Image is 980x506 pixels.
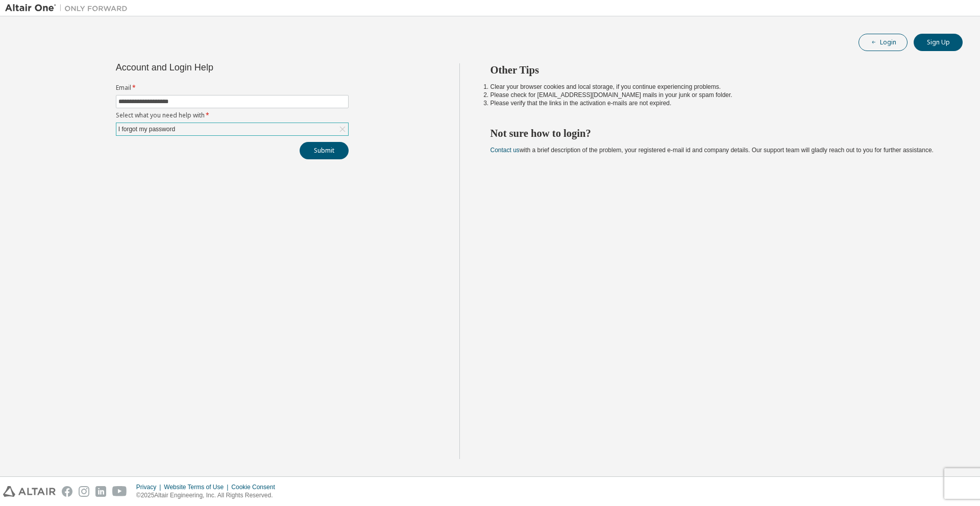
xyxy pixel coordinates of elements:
[62,486,72,497] img: facebook.svg
[79,486,89,497] img: instagram.svg
[491,63,945,77] h2: Other Tips
[491,147,520,154] a: Contact us
[116,111,349,119] label: Select what you need help with
[95,486,106,497] img: linkedin.svg
[491,91,945,99] li: Please check for [EMAIL_ADDRESS][DOMAIN_NAME] mails in your junk or spam folder.
[491,99,945,107] li: Please verify that the links in the activation e-mails are not expired.
[231,483,281,491] div: Cookie Consent
[117,124,177,135] div: I forgot my password
[859,34,908,51] button: Login
[914,34,963,51] button: Sign Up
[491,147,934,154] span: with a brief description of the problem, your registered e-mail id and company details. Our suppo...
[491,127,945,140] h2: Not sure how to login?
[136,483,164,491] div: Privacy
[116,63,302,71] div: Account and Login Help
[112,486,127,497] img: youtube.svg
[300,142,349,159] button: Submit
[136,491,281,500] p: © 2025 Altair Engineering, Inc. All Rights Reserved.
[116,123,348,135] div: I forgot my password
[116,84,349,92] label: Email
[3,486,56,497] img: altair_logo.svg
[5,3,133,13] img: Altair One
[491,83,945,91] li: Clear your browser cookies and local storage, if you continue experiencing problems.
[164,483,231,491] div: Website Terms of Use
